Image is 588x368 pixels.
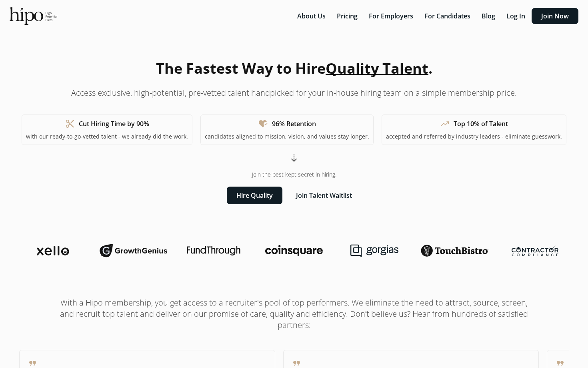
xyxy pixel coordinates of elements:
button: About Us [292,8,330,24]
img: gorgias-logo [350,244,398,257]
span: arrow_cool_down [289,153,299,163]
p: with our ready-to-go-vetted talent - we already did the work. [26,133,188,141]
button: Join Now [532,8,578,24]
img: official-logo [10,7,57,25]
p: accepted and referred by industry leaders - eliminate guesswork. [386,133,562,141]
a: For Employers [364,12,420,20]
span: format_quote [555,358,565,368]
button: Hire Quality [227,187,282,204]
span: Join the best kept secret in hiring. [252,171,336,179]
h1: The Fastest Way to Hire . [156,58,432,79]
a: About Us [292,12,332,20]
button: For Employers [364,8,418,24]
button: For Candidates [420,8,475,24]
h1: Top 10% of Talent [454,119,508,129]
img: growthgenius-logo [100,243,167,259]
img: touchbistro-logo [421,244,488,257]
span: content_cut [65,119,75,129]
button: Log In [502,8,530,24]
a: Log In [502,12,532,20]
span: Quality Talent [326,58,428,78]
img: xello-logo [37,246,69,255]
a: Blog [477,12,502,20]
a: For Candidates [420,12,477,20]
span: format_quote [292,358,301,368]
h1: Cut Hiring Time by 90% [79,119,149,129]
img: coinsquare-logo [265,245,323,256]
button: Pricing [332,8,362,24]
span: format_quote [28,358,37,368]
span: heart_check [258,119,268,129]
img: contractor-compliance-logo [512,245,559,256]
h1: 96% Retention [272,119,316,129]
button: Join Talent Waitlist [286,187,362,204]
h1: With a Hipo membership, you get access to a recruiter's pool of top performers. We eliminate the ... [54,297,534,331]
p: Access exclusive, high-potential, pre-vetted talent handpicked for your in-house hiring team on a... [71,87,517,99]
a: Pricing [332,12,364,20]
span: trending_up [440,119,450,129]
p: candidates aligned to mission, vision, and values stay longer. [205,133,369,141]
a: Join Now [532,12,578,20]
button: Blog [477,8,500,24]
img: fundthrough-logo [187,246,240,255]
